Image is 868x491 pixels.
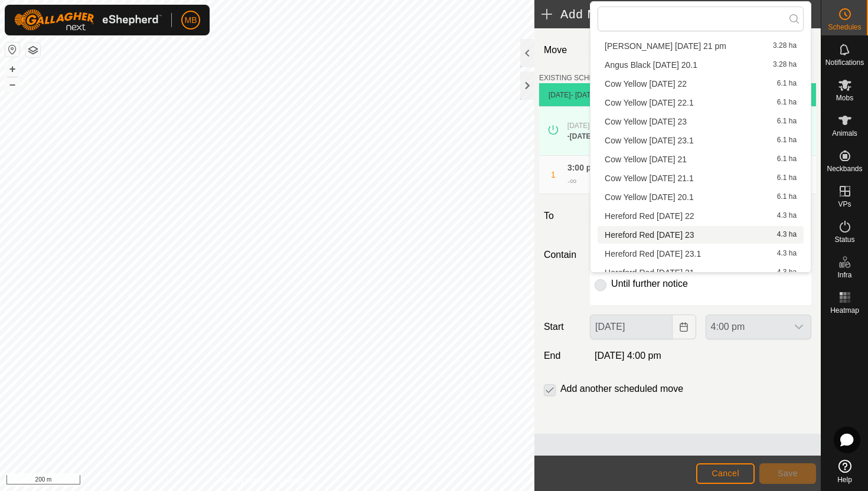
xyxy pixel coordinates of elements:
[598,37,804,55] li: Angus Black Thursday 21 pm
[185,14,197,27] span: MB
[821,455,868,488] a: Help
[605,136,694,145] span: Cow Yellow [DATE] 23.1
[598,188,804,206] li: Cow Yellow Wednesday 20.1
[598,113,804,130] li: Cow Yellow Saturday 23
[605,174,694,182] span: Cow Yellow [DATE] 21.1
[549,91,571,99] span: [DATE]
[26,43,40,57] button: Map Layers
[539,204,585,228] label: To
[777,99,797,107] span: 6.1 ha
[778,469,798,478] span: Save
[838,201,851,208] span: VPs
[279,476,314,486] a: Contact Us
[605,99,694,107] span: Cow Yellow [DATE] 22.1
[605,80,687,88] span: Cow Yellow [DATE] 22
[777,193,797,201] span: 6.1 ha
[598,245,804,263] li: Hereford Red Saturday 23.1
[605,193,694,201] span: Cow Yellow [DATE] 20.1
[777,212,797,220] span: 4.3 ha
[777,269,797,277] span: 4.3 ha
[220,476,265,486] a: Privacy Policy
[560,384,683,394] label: Add another scheduled move
[570,132,622,140] span: [DATE] 3:00 pm
[830,307,859,314] span: Heatmap
[598,169,804,187] li: Cow Yellow Thursday 21.1
[605,231,694,239] span: Hereford Red [DATE] 23
[773,61,797,69] span: 3.28 ha
[777,250,797,258] span: 4.3 ha
[567,131,622,142] div: -
[605,155,687,163] span: Cow Yellow [DATE] 21
[598,56,804,74] li: Angus Black Wednesday 20.1
[828,24,861,31] span: Schedules
[777,136,797,145] span: 6.1 ha
[598,207,804,225] li: Hereford Red Friday 22
[832,130,857,137] span: Animals
[827,165,862,172] span: Neckbands
[837,271,851,279] span: Infra
[605,117,687,126] span: Cow Yellow [DATE] 23
[595,351,661,361] span: [DATE] 4:00 pm
[539,38,585,63] label: Move
[605,61,697,69] span: Angus Black [DATE] 20.1
[571,91,598,99] span: - [DATE]
[777,80,797,88] span: 6.1 ha
[5,62,19,76] button: +
[539,349,585,363] label: End
[673,315,696,339] button: Choose Date
[541,7,762,21] h2: Add Move
[773,42,797,50] span: 3.28 ha
[539,320,585,334] label: Start
[598,94,804,112] li: Cow Yellow Friday 22.1
[605,212,694,220] span: Hereford Red [DATE] 22
[598,132,804,149] li: Cow Yellow Saturday 23.1
[759,463,816,484] button: Save
[5,77,19,91] button: –
[611,279,688,289] label: Until further notice
[551,170,556,179] span: 1
[567,163,599,172] span: 3:00 pm
[539,248,585,262] label: Contain
[696,463,755,484] button: Cancel
[567,174,576,188] div: -
[836,94,853,102] span: Mobs
[598,75,804,93] li: Cow Yellow Friday 22
[777,231,797,239] span: 4.3 ha
[570,176,576,186] span: ∞
[539,73,618,83] label: EXISTING SCHEDULES
[837,476,852,483] span: Help
[598,150,804,168] li: Cow Yellow Thursday 21
[598,264,804,281] li: Hereford Red Thursday 21
[777,117,797,126] span: 6.1 ha
[5,42,19,57] button: Reset Map
[605,42,726,50] span: [PERSON_NAME] [DATE] 21 pm
[777,155,797,163] span: 6.1 ha
[777,174,797,182] span: 6.1 ha
[567,122,617,130] span: [DATE] 5:30 am
[605,250,701,258] span: Hereford Red [DATE] 23.1
[834,236,854,243] span: Status
[598,226,804,244] li: Hereford Red Saturday 23
[825,59,864,66] span: Notifications
[14,9,162,31] img: Gallagher Logo
[712,469,739,478] span: Cancel
[605,269,694,277] span: Hereford Red [DATE] 21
